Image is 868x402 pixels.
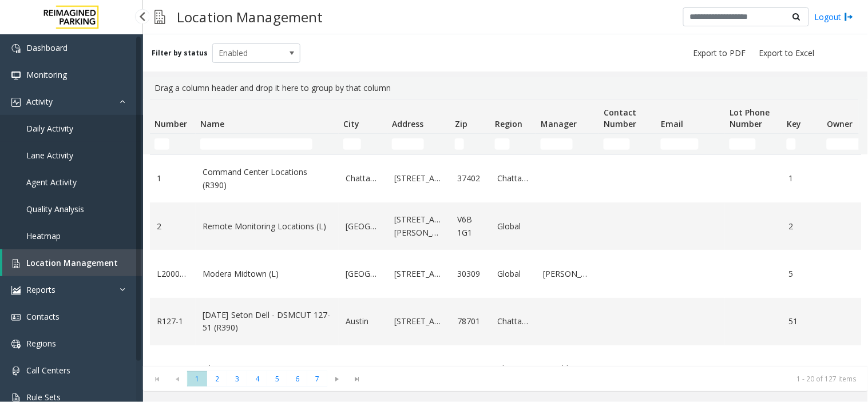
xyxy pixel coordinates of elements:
[11,98,21,107] img: 'icon'
[536,134,599,154] td: Manager Filter
[497,268,529,280] a: Global
[26,42,68,53] span: Dashboard
[495,138,510,150] input: Region Filter
[200,118,224,129] span: Name
[394,172,443,185] a: [STREET_ADDRESS]
[604,138,630,150] input: Contact Number Filter
[815,11,854,23] a: Logout
[213,44,283,62] span: Enabled
[307,371,327,387] span: Page 7
[374,374,857,384] kendo-pager-info: 1 - 20 of 127 items
[543,268,592,280] a: [PERSON_NAME]
[497,172,529,185] a: Chattanooga
[200,138,312,150] input: Name Filter
[661,138,699,150] input: Email Filter
[154,138,169,150] input: Number Filter
[26,204,84,214] span: Quality Analysis
[755,45,819,61] button: Export to Excel
[789,172,815,185] a: 1
[11,286,21,295] img: 'icon'
[11,44,21,53] img: 'icon'
[392,118,423,129] span: Address
[157,315,189,328] a: R127-1
[207,371,227,387] span: Page 2
[394,315,443,328] a: [STREET_ADDRESS]
[347,371,367,387] span: Go to the last page
[157,172,189,185] a: 1
[203,220,332,233] a: Remote Monitoring Locations (L)
[490,134,536,154] td: Region Filter
[787,138,796,150] input: Key Filter
[346,315,381,328] a: Austin
[543,363,592,375] a: Republic
[143,99,868,366] div: Data table
[787,118,801,129] span: Key
[789,363,815,375] a: 52
[789,220,815,233] a: 2
[497,220,529,233] a: Global
[203,268,332,280] a: Modera Midtown (L)
[394,363,443,375] a: [STREET_ADDRESS]
[26,338,56,349] span: Regions
[26,257,118,268] span: Location Management
[541,118,577,129] span: Manager
[541,138,573,150] input: Manager Filter
[157,220,189,233] a: 2
[346,268,381,280] a: [GEOGRAPHIC_DATA]
[11,340,21,349] img: 'icon'
[11,313,21,322] img: 'icon'
[2,249,143,276] a: Location Management
[457,172,483,185] a: 37402
[457,315,483,328] a: 78701
[152,48,208,58] label: Filter by status
[689,45,751,61] button: Export to PDF
[150,134,196,154] td: Number Filter
[394,268,443,280] a: [STREET_ADDRESS]
[392,138,424,150] input: Address Filter
[154,118,187,129] span: Number
[450,134,490,154] td: Zip Filter
[26,365,70,376] span: Call Centers
[196,134,339,154] td: Name Filter
[845,11,854,23] img: logout
[346,220,381,233] a: [GEOGRAPHIC_DATA]
[26,230,61,241] span: Heatmap
[26,150,73,161] span: Lane Activity
[11,259,21,268] img: 'icon'
[604,107,636,129] span: Contact Number
[725,134,782,154] td: Lot Phone Number Filter
[730,107,770,129] span: Lot Phone Number
[693,47,746,59] span: Export to PDF
[455,138,464,150] input: Zip Filter
[343,118,359,129] span: City
[247,371,267,387] span: Page 4
[26,123,73,134] span: Daily Activity
[171,3,328,31] h3: Location Management
[346,363,381,375] a: [GEOGRAPHIC_DATA]
[599,134,656,154] td: Contact Number Filter
[154,3,165,31] img: pageIcon
[339,134,387,154] td: City Filter
[203,309,332,335] a: [DATE] Seton Dell - DSMCUT 127-51 (R390)
[157,268,189,280] a: L20000500
[267,371,287,387] span: Page 5
[661,118,683,129] span: Email
[287,371,307,387] span: Page 6
[782,134,822,154] td: Key Filter
[26,284,56,295] span: Reports
[387,134,450,154] td: Address Filter
[730,138,756,150] input: Lot Phone Number Filter
[497,315,529,328] a: Chattanooga
[26,69,67,80] span: Monitoring
[327,371,347,387] span: Go to the next page
[346,172,381,185] a: Chattanooga
[759,47,815,59] span: Export to Excel
[26,177,77,188] span: Agent Activity
[330,375,345,384] span: Go to the next page
[203,363,332,375] a: Filmore Garage (R390)
[26,96,53,107] span: Activity
[656,134,725,154] td: Email Filter
[457,213,483,239] a: V6B 1G1
[150,77,861,99] div: Drag a column header and drop it here to group by that column
[495,118,522,129] span: Region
